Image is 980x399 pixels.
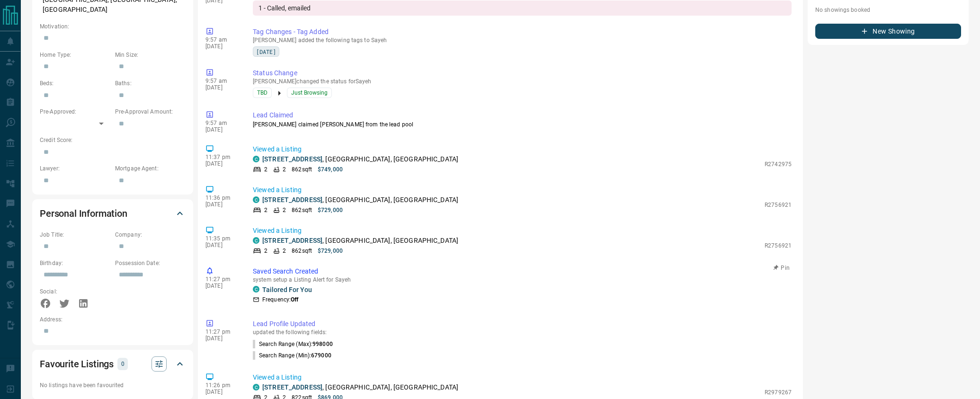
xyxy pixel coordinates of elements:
p: 11:27 pm [205,276,239,283]
p: Min Size: [115,51,186,59]
h2: Favourite Listings [40,356,114,372]
p: [DATE] [205,126,239,133]
p: 9:57 am [205,36,239,43]
p: R2756921 [765,201,792,209]
p: Company: [115,231,186,239]
p: 11:36 pm [205,195,239,201]
p: 2 [264,165,267,174]
span: 998000 [312,341,333,347]
p: Saved Search Created [253,266,792,276]
p: 862 sqft [292,206,312,214]
p: [DATE] [205,43,239,50]
div: Personal Information [40,202,186,225]
p: system setup a Listing Alert for Sayeh [253,276,792,283]
p: Frequency: [262,295,298,304]
p: No showings booked [815,6,961,14]
p: Birthday: [40,259,110,267]
p: [DATE] [205,242,239,248]
p: Search Range (Min) : [253,351,331,360]
p: [DATE] [205,160,239,167]
strong: Off [291,296,298,303]
button: Pin [768,264,795,272]
p: Viewed a Listing [253,226,792,236]
p: 9:57 am [205,78,239,84]
p: R2979267 [765,388,792,397]
p: [DATE] [205,283,239,289]
p: $749,000 [318,165,343,174]
span: [DATE] [256,47,276,56]
p: Viewed a Listing [253,144,792,154]
button: New Showing [815,24,961,39]
p: Credit Score: [40,136,186,144]
p: Lead Profile Updated [253,319,792,329]
div: Favourite Listings0 [40,353,186,375]
p: 862 sqft [292,165,312,174]
a: Tailored For You [262,286,312,293]
p: Pre-Approval Amount: [115,107,186,116]
p: [DATE] [205,335,239,342]
p: 9:57 am [205,120,239,126]
p: 2 [283,247,286,255]
p: Viewed a Listing [253,185,792,195]
p: [DATE] [205,389,239,395]
p: Viewed a Listing [253,372,792,382]
p: [PERSON_NAME] added the following tags to Sayeh [253,37,792,44]
div: condos.ca [253,384,259,390]
p: Search Range (Max) : [253,340,333,348]
p: $729,000 [318,206,343,214]
div: condos.ca [253,286,259,293]
p: $729,000 [318,247,343,255]
div: condos.ca [253,156,259,162]
p: 11:37 pm [205,154,239,160]
p: Job Title: [40,231,110,239]
p: Beds: [40,79,110,88]
a: [STREET_ADDRESS] [262,155,322,163]
p: [PERSON_NAME] changed the status for Sayeh [253,78,792,85]
p: Tag Changes - Tag Added [253,27,792,37]
p: Pre-Approved: [40,107,110,116]
p: 11:35 pm [205,235,239,242]
p: Mortgage Agent: [115,164,186,173]
h2: Personal Information [40,206,127,221]
p: , [GEOGRAPHIC_DATA], [GEOGRAPHIC_DATA] [262,382,458,392]
span: TBD [257,88,267,98]
p: 2 [283,165,286,174]
p: 0 [120,359,125,369]
p: No listings have been favourited [40,381,186,390]
a: [STREET_ADDRESS] [262,237,322,244]
div: 1 - Called, emailed [253,0,792,16]
p: 2 [283,206,286,214]
div: condos.ca [253,196,259,203]
p: [PERSON_NAME] claimed [PERSON_NAME] from the lead pool [253,120,792,129]
p: Status Change [253,68,792,78]
p: Lead Claimed [253,110,792,120]
p: Possession Date: [115,259,186,267]
p: , [GEOGRAPHIC_DATA], [GEOGRAPHIC_DATA] [262,236,458,246]
p: Motivation: [40,22,186,31]
p: , [GEOGRAPHIC_DATA], [GEOGRAPHIC_DATA] [262,195,458,205]
p: Baths: [115,79,186,88]
span: Just Browsing [291,88,328,98]
p: R2756921 [765,241,792,250]
p: R2742975 [765,160,792,168]
p: , [GEOGRAPHIC_DATA], [GEOGRAPHIC_DATA] [262,154,458,164]
p: updated the following fields: [253,329,792,336]
a: [STREET_ADDRESS] [262,383,322,391]
p: 11:26 pm [205,382,239,389]
div: condos.ca [253,237,259,244]
p: Lawyer: [40,164,110,173]
p: 2 [264,247,267,255]
p: Social: [40,287,110,296]
p: [DATE] [205,84,239,91]
p: [DATE] [205,201,239,208]
p: 2 [264,206,267,214]
a: [STREET_ADDRESS] [262,196,322,204]
p: Address: [40,315,186,324]
p: Home Type: [40,51,110,59]
p: 11:27 pm [205,328,239,335]
span: 679000 [311,352,331,359]
p: 862 sqft [292,247,312,255]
